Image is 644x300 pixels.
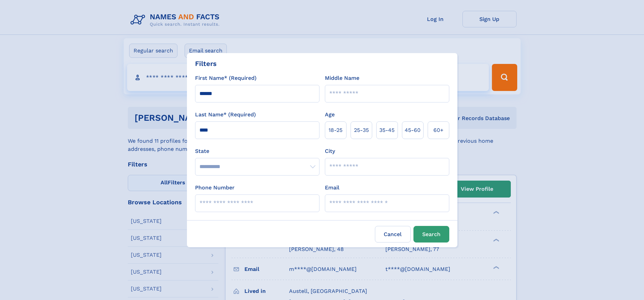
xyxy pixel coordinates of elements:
[413,226,449,243] button: Search
[433,126,444,134] span: 60+
[195,111,256,119] label: Last Name* (Required)
[325,184,339,192] label: Email
[354,126,369,134] span: 25‑35
[375,226,411,243] label: Cancel
[195,74,257,82] label: First Name* (Required)
[325,111,335,119] label: Age
[405,126,421,134] span: 45‑60
[195,147,319,155] label: State
[325,147,335,155] label: City
[195,59,217,69] div: Filters
[329,126,342,134] span: 18‑25
[325,74,359,82] label: Middle Name
[195,184,235,192] label: Phone Number
[379,126,395,134] span: 35‑45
